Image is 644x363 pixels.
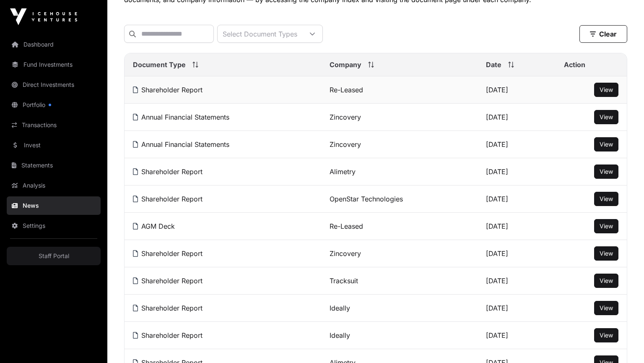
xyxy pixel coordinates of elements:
[600,331,613,339] a: View
[133,277,203,285] a: Shareholder Report
[133,195,203,203] a: Shareholder Report
[600,140,613,149] a: View
[600,304,613,311] span: View
[133,167,203,176] a: Shareholder Report
[330,277,358,285] a: Tracksuit
[133,304,203,312] a: Shareholder Report
[564,60,585,70] span: Action
[478,131,556,158] td: [DATE]
[7,247,101,265] a: Staff Portal
[478,295,556,322] td: [DATE]
[478,104,556,131] td: [DATE]
[478,76,556,104] td: [DATE]
[330,331,350,339] a: Ideally
[7,35,101,54] a: Dashboard
[133,222,175,230] a: AGM Deck
[600,277,613,285] a: View
[600,195,613,203] a: View
[330,167,356,176] a: Alimetry
[7,116,101,134] a: Transactions
[7,55,101,74] a: Fund Investments
[602,323,644,363] iframe: Chat Widget
[594,274,618,288] button: View
[600,304,613,312] a: View
[594,219,618,233] button: View
[478,322,556,349] td: [DATE]
[600,195,613,202] span: View
[330,249,361,258] a: Zincovery
[133,113,229,121] a: Annual Financial Statements
[600,250,613,257] span: View
[7,136,101,154] a: Invest
[579,25,627,43] button: Clear
[218,25,302,42] div: Select Document Types
[600,222,613,230] a: View
[330,195,403,203] a: OpenStar Technologies
[594,328,618,342] button: View
[600,332,613,339] span: View
[594,137,618,151] button: View
[133,249,203,258] a: Shareholder Report
[133,86,203,94] a: Shareholder Report
[7,76,101,94] a: Direct Investments
[594,246,618,261] button: View
[600,168,613,175] span: View
[600,277,613,284] span: View
[478,213,556,240] td: [DATE]
[600,113,613,120] span: View
[478,267,556,295] td: [DATE]
[478,240,556,267] td: [DATE]
[7,196,101,215] a: News
[7,96,101,114] a: Portfolio
[600,141,613,148] span: View
[133,60,186,70] span: Document Type
[133,331,203,339] a: Shareholder Report
[330,113,361,121] a: Zincovery
[10,8,77,25] img: Icehouse Ventures Logo
[600,86,613,94] a: View
[330,60,361,70] span: Company
[600,222,613,230] span: View
[600,113,613,121] a: View
[594,83,618,97] button: View
[330,140,361,149] a: Zincovery
[594,192,618,206] button: View
[600,249,613,258] a: View
[330,222,363,230] a: Re-Leased
[594,301,618,315] button: View
[478,185,556,213] td: [DATE]
[7,176,101,195] a: Analysis
[7,217,101,235] a: Settings
[478,158,556,185] td: [DATE]
[7,156,101,175] a: Statements
[330,304,350,312] a: Ideally
[486,60,501,70] span: Date
[594,110,618,124] button: View
[330,86,363,94] a: Re-Leased
[133,140,229,149] a: Annual Financial Statements
[600,167,613,176] a: View
[594,165,618,179] button: View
